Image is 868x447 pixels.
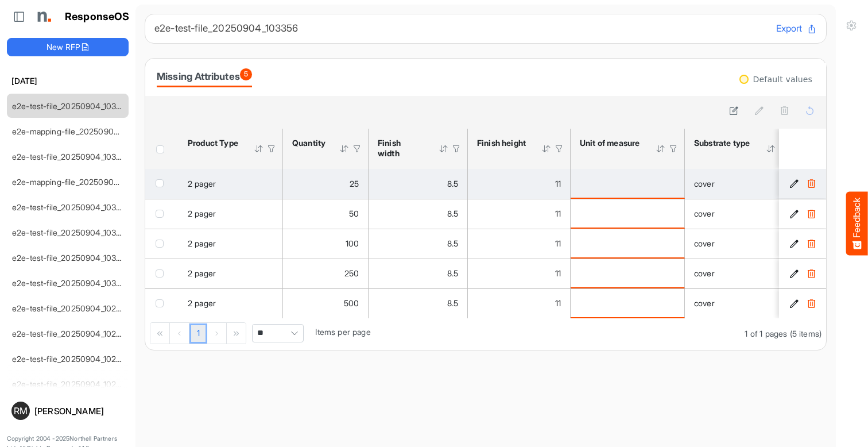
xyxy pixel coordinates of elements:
[685,169,795,199] td: cover is template cell Column Header httpsnorthellcomontologiesmapping-rulesmaterialhassubstratem...
[188,138,239,148] div: Product Type
[447,268,458,278] span: 8.5
[12,303,129,313] a: e2e-test-file_20250904_102951
[694,268,715,278] span: cover
[447,298,458,308] span: 8.5
[170,323,189,344] div: Go to previous page
[694,298,715,308] span: cover
[352,144,362,154] div: Filter Icon
[7,75,129,87] h6: [DATE]
[14,406,28,415] span: RM
[778,144,789,154] div: Filter Icon
[145,259,179,288] td: checkbox
[805,298,817,309] button: Delete
[369,199,468,229] td: 8.5 is template cell Column Header httpsnorthellcomontologiesmapping-rulesmeasurementhasfinishsiz...
[315,327,370,337] span: Items per page
[779,199,828,229] td: cfd82664-4c3f-477f-a19c-8f8784662a4c is template cell Column Header
[283,288,369,318] td: 500 is template cell Column Header httpsnorthellcomontologiesmapping-rulesorderhasquantity
[776,21,817,36] button: Export
[188,238,216,248] span: 2 pager
[745,329,787,338] span: 1 of 1 pages
[685,229,795,259] td: cover is template cell Column Header httpsnorthellcomontologiesmapping-rulesmaterialhassubstratem...
[346,238,359,248] span: 100
[369,288,468,318] td: 8.5 is template cell Column Header httpsnorthellcomontologiesmapping-rulesmeasurementhasfinishsiz...
[694,209,715,218] span: cover
[554,144,564,154] div: Filter Icon
[571,229,685,259] td: is template cell Column Header httpsnorthellcomontologiesmapping-rulesmeasurementhasunitofmeasure
[788,298,800,309] button: Edit
[468,259,571,288] td: 11 is template cell Column Header httpsnorthellcomontologiesmapping-rulesmeasurementhasfinishsize...
[668,144,679,154] div: Filter Icon
[344,298,359,308] span: 500
[694,138,751,148] div: Substrate type
[188,268,216,278] span: 2 pager
[188,209,216,218] span: 2 pager
[179,229,283,259] td: 2 pager is template cell Column Header product-type
[188,298,216,308] span: 2 pager
[283,199,369,229] td: 50 is template cell Column Header httpsnorthellcomontologiesmapping-rulesorderhasquantity
[12,278,131,288] a: e2e-test-file_20250904_103033
[369,259,468,288] td: 8.5 is template cell Column Header httpsnorthellcomontologiesmapping-rulesmeasurementhasfinishsiz...
[179,199,283,229] td: 2 pager is template cell Column Header product-type
[805,268,817,279] button: Delete
[685,259,795,288] td: cover is template cell Column Header httpsnorthellcomontologiesmapping-rulesmaterialhassubstratem...
[12,202,129,212] a: e2e-test-file_20250904_103142
[369,229,468,259] td: 8.5 is template cell Column Header httpsnorthellcomontologiesmapping-rulesmeasurementhasfinishsiz...
[447,179,458,188] span: 8.5
[283,259,369,288] td: 250 is template cell Column Header httpsnorthellcomontologiesmapping-rulesorderhasquantity
[145,169,179,199] td: checkbox
[12,329,130,338] a: e2e-test-file_20250904_102936
[189,323,207,344] a: Page 1 of 1 Pages
[555,268,561,278] span: 11
[349,209,359,218] span: 50
[571,259,685,288] td: is template cell Column Header httpsnorthellcomontologiesmapping-rulesmeasurementhasunitofmeasure
[571,288,685,318] td: is template cell Column Header httpsnorthellcomontologiesmapping-rulesmeasurementhasunitofmeasure
[12,228,129,237] a: e2e-test-file_20250904_103133
[188,179,216,188] span: 2 pager
[468,169,571,199] td: 11 is template cell Column Header httpsnorthellcomontologiesmapping-rulesmeasurementhasfinishsize...
[7,38,129,56] button: New RFP
[805,178,817,190] button: Delete
[788,208,800,219] button: Edit
[788,238,800,249] button: Edit
[179,169,283,199] td: 2 pager is template cell Column Header product-type
[685,199,795,229] td: cover is template cell Column Header httpsnorthellcomontologiesmapping-rulesmaterialhassubstratem...
[571,169,685,199] td: is template cell Column Header httpsnorthellcomontologiesmapping-rulesmeasurementhasunitofmeasure
[12,101,130,111] a: e2e-test-file_20250904_103356
[207,323,227,344] div: Go to next page
[477,138,526,148] div: Finish height
[65,11,130,23] h1: ResponseOS
[157,68,252,84] div: Missing Attributes
[283,229,369,259] td: 100 is template cell Column Header httpsnorthellcomontologiesmapping-rulesorderhasquantity
[555,209,561,218] span: 11
[227,323,246,344] div: Go to last page
[12,253,130,263] a: e2e-test-file_20250904_103057
[378,138,424,159] div: Finish width
[468,229,571,259] td: 11 is template cell Column Header httpsnorthellcomontologiesmapping-rulesmeasurementhasfinishsize...
[779,229,828,259] td: 6a1aef2c-8207-4f3f-b399-e8453c4cfb6d is template cell Column Header
[12,152,131,161] a: e2e-test-file_20250904_103245
[179,288,283,318] td: 2 pager is template cell Column Header product-type
[12,177,147,187] a: e2e-mapping-file_20250904_103150
[779,288,828,318] td: f35c23a9-8d0d-4da0-8671-ed9af533eebf is template cell Column Header
[344,268,359,278] span: 250
[779,169,828,199] td: ecbbc8f0-8b2c-4a48-b329-f5929d69e570 is template cell Column Header
[34,407,124,415] div: [PERSON_NAME]
[369,169,468,199] td: 8.5 is template cell Column Header httpsnorthellcomontologiesmapping-rulesmeasurementhasfinishsiz...
[753,75,812,83] div: Default values
[555,179,561,188] span: 11
[145,199,179,229] td: checkbox
[292,138,324,148] div: Quantity
[805,238,817,249] button: Delete
[252,324,304,342] span: Pagerdropdown
[447,238,458,248] span: 8.5
[779,259,828,288] td: 1d83d745-7e77-4229-a528-99f4a43c0872 is template cell Column Header
[555,238,561,248] span: 11
[145,288,179,318] td: checkbox
[694,238,715,248] span: cover
[571,199,685,229] td: is template cell Column Header httpsnorthellcomontologiesmapping-rulesmeasurementhasunitofmeasure
[447,209,458,218] span: 8.5
[468,288,571,318] td: 11 is template cell Column Header httpsnorthellcomontologiesmapping-rulesmeasurementhasfinishsize...
[266,144,277,154] div: Filter Icon
[150,323,170,344] div: Go to first page
[788,268,800,279] button: Edit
